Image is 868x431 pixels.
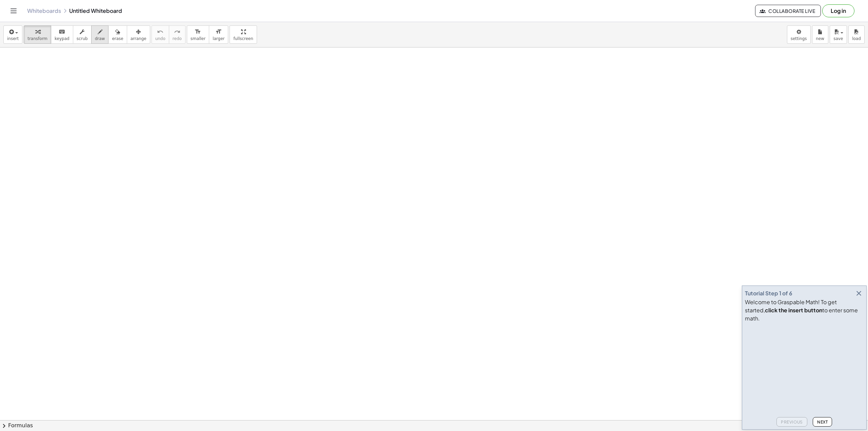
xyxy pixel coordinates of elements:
[209,25,228,44] button: format_sizelarger
[817,419,828,425] span: Next
[108,25,127,44] button: erase
[131,36,146,41] span: arrange
[27,36,47,41] span: transform
[7,36,19,41] span: insert
[174,28,180,36] i: redo
[755,5,821,17] button: Collaborate Live
[816,36,824,41] span: new
[191,36,205,41] span: smaller
[77,36,88,41] span: scrub
[213,36,224,41] span: larger
[187,25,209,44] button: format_sizesmaller
[127,25,150,44] button: arrange
[91,25,109,44] button: draw
[59,28,65,36] i: keyboard
[169,25,185,44] button: redoredo
[73,25,92,44] button: scrub
[155,36,165,41] span: undo
[765,307,822,314] b: click the insert button
[813,417,832,427] button: Next
[112,36,123,41] span: erase
[852,36,861,41] span: load
[787,25,811,44] button: settings
[8,5,19,16] button: Toggle navigation
[152,25,169,44] button: undoundo
[157,28,163,36] i: undo
[812,25,828,44] button: new
[830,25,847,44] button: save
[761,8,815,14] span: Collaborate Live
[822,4,854,17] button: Log in
[791,36,807,41] span: settings
[195,28,201,36] i: format_size
[233,36,253,41] span: fullscreen
[51,25,73,44] button: keyboardkeypad
[24,25,51,44] button: transform
[27,7,61,14] a: Whiteboards
[3,25,22,44] button: insert
[848,25,865,44] button: load
[745,298,864,322] div: Welcome to Graspable Math! To get started, to enter some math.
[173,36,182,41] span: redo
[95,36,105,41] span: draw
[215,28,222,36] i: format_size
[55,36,70,41] span: keypad
[833,36,843,41] span: save
[230,25,257,44] button: fullscreen
[745,289,792,297] div: Tutorial Step 1 of 6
